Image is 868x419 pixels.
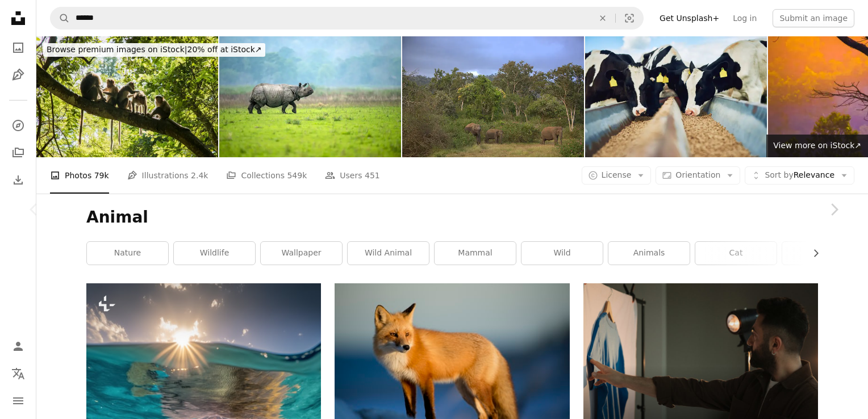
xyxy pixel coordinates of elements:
button: Clear [590,7,615,29]
a: Users 451 [325,157,379,194]
a: mammal [435,242,516,265]
button: Language [7,362,30,385]
span: 20% off at iStock ↗ [47,45,262,54]
a: nature [87,242,168,265]
a: cat [695,242,777,265]
a: animals [608,242,690,265]
a: wild [521,242,603,265]
img: It's only the best for these cows [585,36,767,157]
button: License [582,166,652,185]
span: Browse premium images on iStock | [47,45,187,54]
button: Sort byRelevance [745,166,854,185]
form: Find visuals sitewide [50,7,644,30]
a: Browse premium images on iStock|20% off at iStock↗ [36,36,272,64]
a: art [782,242,863,265]
span: View more on iStock ↗ [773,141,861,150]
span: 549k [287,169,307,182]
span: Orientation [675,170,720,179]
h1: Animal [86,207,818,228]
img: Wild Indian Elephants [402,36,584,157]
a: Log in [726,9,763,27]
a: Next [800,155,868,264]
a: brown fox on snow field [335,356,569,366]
a: Get Unsplash+ [653,9,726,27]
a: Photos [7,36,30,59]
a: Illustrations 2.4k [127,157,208,194]
a: Illustrations [7,64,30,86]
button: Visual search [616,7,643,29]
span: 451 [365,169,380,182]
button: Search Unsplash [51,7,70,29]
a: Collections 549k [226,157,307,194]
button: Orientation [656,166,740,185]
a: wallpaper [261,242,342,265]
button: Submit an image [773,9,854,27]
span: Relevance [765,170,834,181]
img: Young Monkey's Cleaning Eachother [36,36,218,157]
span: Sort by [765,170,793,179]
span: License [602,170,632,179]
img: A male greater one-horned rhino walks in an alert manner with head raised in a meadow [219,36,401,157]
a: Collections [7,141,30,164]
a: Explore [7,114,30,137]
button: Menu [7,389,30,412]
span: 2.4k [191,169,208,182]
a: wildlife [174,242,255,265]
a: View more on iStock↗ [766,135,868,157]
a: wild animal [348,242,429,265]
a: Log in / Sign up [7,335,30,358]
